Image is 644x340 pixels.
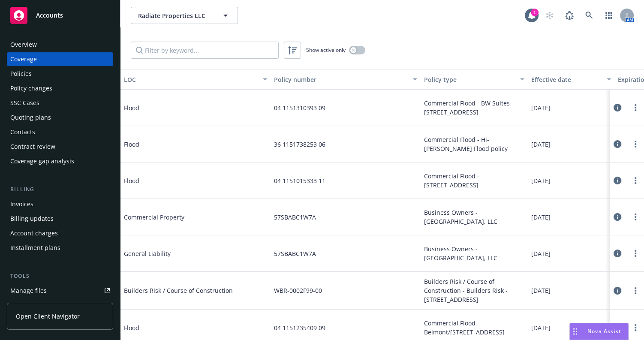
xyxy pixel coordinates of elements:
div: Installment plans [10,241,60,255]
a: Coverage [7,52,113,66]
button: Radiate Properties LLC [131,7,238,24]
span: Commercial Flood - [STREET_ADDRESS] [424,172,524,190]
div: Policy type [424,75,515,84]
span: Flood [124,140,253,149]
button: LOC [120,69,271,90]
a: Manage files [7,284,113,298]
span: 04 1151310393 09 [274,103,325,112]
span: Business Owners - [GEOGRAPHIC_DATA], LLC [424,244,524,262]
span: Flood [124,103,253,112]
a: SSC Cases [7,96,113,110]
span: 36 1151738253 06 [274,140,325,149]
div: Policy number [274,75,408,84]
a: more [630,322,641,333]
div: Manage files [10,284,47,298]
span: [DATE] [531,176,551,185]
div: Policies [10,67,32,81]
div: Tools [7,272,113,280]
div: Account charges [10,226,58,240]
span: Accounts [36,12,63,19]
a: Invoices [7,197,113,211]
span: Open Client Navigator [16,312,80,321]
a: Start snowing [541,7,558,24]
span: [DATE] [531,323,551,332]
span: Commercial Flood - BW Suites [STREET_ADDRESS] [424,99,524,117]
span: 57SBABC1W7A [274,249,316,258]
a: more [630,175,641,186]
button: Policy type [421,69,528,90]
a: more [630,212,641,222]
div: Billing [7,185,113,194]
span: 04 1151015333 11 [274,176,325,185]
div: Effective date [531,75,602,84]
button: Nova Assist [569,323,629,340]
div: Quoting plans [10,111,51,124]
span: [DATE] [531,213,551,222]
span: Business Owners - [GEOGRAPHIC_DATA], LLC [424,208,524,226]
span: 57SBABC1W7A [274,213,316,222]
a: Policy changes [7,81,113,95]
span: Commercial Property [124,213,253,222]
a: Search [581,7,598,24]
span: Nova Assist [587,328,621,335]
button: Policy number [271,69,421,90]
div: 1 [531,9,539,16]
div: Coverage gap analysis [10,154,74,168]
span: Builders Risk / Course of Construction [124,286,253,295]
a: Installment plans [7,241,113,255]
span: WBR-0002F99-00 [274,286,322,295]
span: Flood [124,323,253,332]
a: Contacts [7,125,113,139]
span: Show active only [306,46,346,54]
div: Invoices [10,197,33,211]
div: LOC [124,75,258,84]
a: Account charges [7,226,113,240]
span: Commercial Flood - Hi-[PERSON_NAME] Flood policy [424,135,524,153]
div: Contract review [10,140,55,153]
span: Radiate Properties LLC [138,11,212,20]
a: Coverage gap analysis [7,154,113,168]
a: Switch app [600,7,617,24]
input: Filter by keyword... [131,42,279,59]
span: Flood [124,176,253,185]
span: [DATE] [531,103,551,112]
a: Overview [7,38,113,51]
span: [DATE] [531,249,551,258]
div: SSC Cases [10,96,39,110]
a: Policies [7,67,113,81]
div: Coverage [10,52,37,66]
div: Drag to move [570,323,581,340]
a: Contract review [7,140,113,153]
span: Commercial Flood - Belmont/[STREET_ADDRESS] [424,319,524,337]
div: Policy changes [10,81,52,95]
a: more [630,139,641,149]
a: more [630,248,641,259]
span: 04 1151235409 09 [274,323,325,332]
button: Effective date [528,69,614,90]
span: [DATE] [531,140,551,149]
a: more [630,286,641,296]
div: Contacts [10,125,35,139]
div: Overview [10,38,37,51]
a: Accounts [7,3,113,27]
a: Quoting plans [7,111,113,124]
a: Billing updates [7,212,113,226]
a: more [630,102,641,113]
span: [DATE] [531,286,551,295]
span: General Liability [124,249,253,258]
span: Builders Risk / Course of Construction - Builders Risk - [STREET_ADDRESS] [424,277,524,304]
a: Report a Bug [561,7,578,24]
div: Billing updates [10,212,54,226]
